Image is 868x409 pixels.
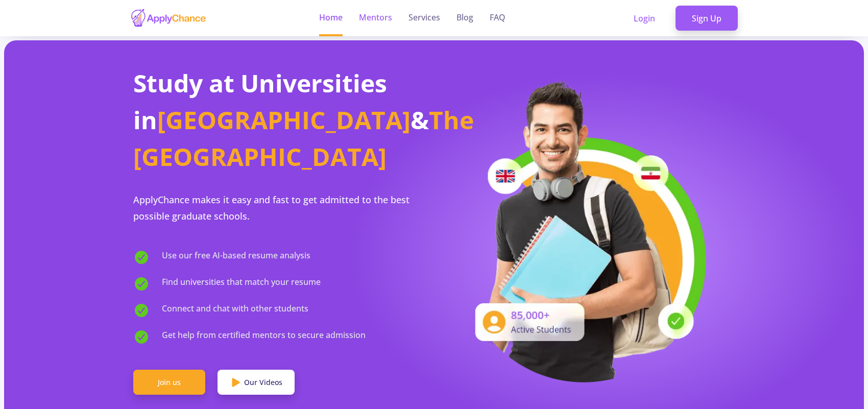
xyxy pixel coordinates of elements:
span: Use our free AI-based resume analysis [162,249,310,266]
span: Our Videos [244,377,282,388]
span: Study at Universities in [133,66,387,136]
span: ApplyChance makes it easy and fast to get admitted to the best possible graduate schools. [133,194,409,222]
a: Our Videos [218,370,295,395]
a: Sign Up [676,6,738,31]
span: Connect and chat with other students [162,302,308,319]
span: [GEOGRAPHIC_DATA] [157,103,411,136]
span: Find universities that match your resume [162,276,321,292]
img: applychance logo [130,8,207,28]
a: Login [617,6,671,31]
span: Get help from certified mentors to secure admission [162,329,366,345]
img: applicant [460,78,710,382]
a: Join us [133,370,205,395]
span: & [411,103,429,136]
